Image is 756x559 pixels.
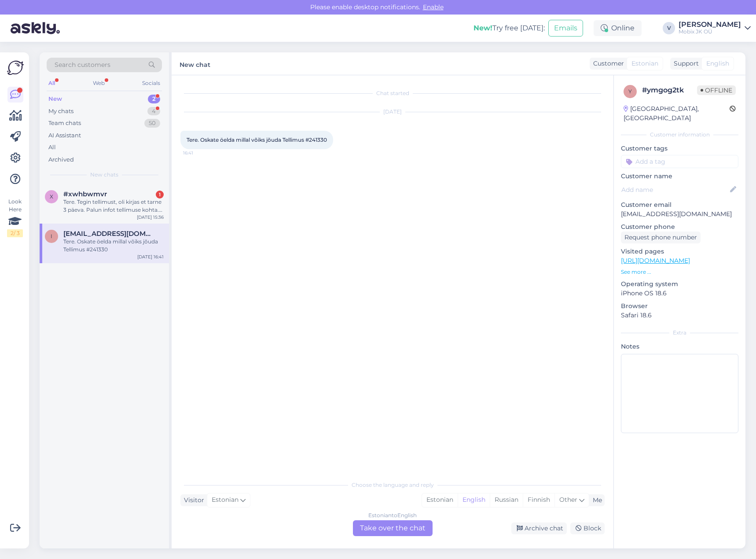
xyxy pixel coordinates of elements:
div: Finnish [523,493,554,507]
div: Support [670,59,699,68]
div: New [48,95,62,103]
div: Block [570,522,605,534]
p: Customer email [621,200,738,210]
div: Archive chat [511,522,567,534]
div: Tere. Tegin tellimust, oli kirjas et tarne 3 päeva. Palun infot tellimuse kohta. #242566 [63,198,164,214]
span: x [50,193,53,200]
div: Request phone number [621,232,701,243]
div: All [47,77,57,89]
div: Estonian [422,493,458,507]
div: [DATE] 15:36 [137,214,164,221]
div: V [663,22,675,34]
div: My chats [48,107,73,116]
span: Other [559,496,577,504]
div: # ymgog2tk [642,85,697,96]
button: Emails [548,20,583,37]
span: y [628,88,632,95]
div: 2 [148,95,160,103]
span: i [51,233,52,239]
span: Offline [697,85,736,95]
div: Take over the chat [353,520,433,536]
p: See more ... [621,268,738,276]
b: New! [473,24,492,32]
div: [PERSON_NAME] [679,21,741,28]
input: Add a tag [621,155,738,168]
span: English [706,59,729,68]
div: Me [589,496,602,505]
label: New chat [180,58,210,70]
p: Notes [621,342,738,351]
div: All [48,143,56,152]
div: Estonian to English [368,511,417,519]
p: [EMAIL_ADDRESS][DOMAIN_NAME] [621,210,738,219]
span: 16:41 [183,150,216,156]
div: Archived [48,155,74,164]
div: Socials [140,77,162,89]
p: Operating system [621,279,738,289]
input: Add name [621,185,728,195]
span: Tere. Oskate öelda millal võiks jõuda Tellimus #241330 [187,136,327,143]
p: Visited pages [621,247,738,256]
div: Visitor [180,496,204,505]
a: [PERSON_NAME]Mobix JK OÜ [679,21,751,35]
div: [DATE] [180,108,605,116]
div: [GEOGRAPHIC_DATA], [GEOGRAPHIC_DATA] [624,104,730,123]
p: Customer phone [621,222,738,232]
div: Web [91,77,106,89]
span: #xwhbwmvr [63,190,107,198]
div: 4 [147,107,160,116]
div: Extra [621,329,738,337]
p: Browser [621,302,738,311]
div: Choose the language and reply [180,481,605,489]
span: indrek155@gmail.com [63,230,155,238]
img: Askly Logo [7,59,24,76]
div: Russian [490,493,523,507]
div: Mobix JK OÜ [679,28,741,35]
div: 1 [156,191,164,199]
span: Estonian [212,495,239,505]
div: English [458,493,490,507]
div: Try free [DATE]: [473,23,545,33]
div: Tere. Oskate öelda millal võiks jõuda Tellimus #241330 [63,238,164,254]
p: iPhone OS 18.6 [621,289,738,298]
div: Online [594,20,642,36]
p: Safari 18.6 [621,311,738,320]
div: Customer information [621,131,738,139]
div: [DATE] 16:41 [137,254,164,260]
span: Estonian [631,59,658,68]
div: Look Here [7,198,23,237]
div: 50 [144,119,160,128]
span: Enable [420,3,446,11]
a: [URL][DOMAIN_NAME] [621,257,690,265]
span: New chats [90,171,118,179]
div: AI Assistant [48,131,81,140]
p: Customer tags [621,144,738,153]
p: Customer name [621,172,738,181]
div: Team chats [48,119,81,128]
span: Search customers [55,60,110,70]
div: 2 / 3 [7,229,23,237]
div: Chat started [180,89,605,97]
div: Customer [590,59,624,68]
